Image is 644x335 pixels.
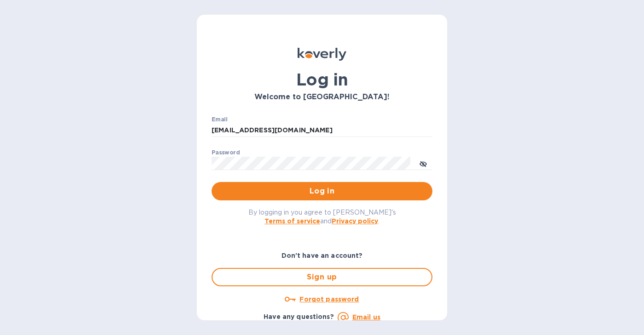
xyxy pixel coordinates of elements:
button: toggle password visibility [414,154,432,172]
a: Email us [352,313,380,321]
span: Log in [219,186,425,197]
label: Password [212,150,240,155]
img: Koverly [298,48,346,61]
u: Forgot password [299,295,359,303]
input: Enter email address [212,124,432,137]
span: Sign up [220,272,424,283]
label: Email [212,117,228,122]
button: Log in [212,182,432,200]
b: Don't have an account? [282,252,363,259]
span: By logging in you agree to [PERSON_NAME]'s and . [248,209,396,225]
button: Sign up [212,268,432,286]
h3: Welcome to [GEOGRAPHIC_DATA]! [212,93,432,102]
a: Privacy policy [332,217,378,225]
a: Terms of service [264,217,320,225]
h1: Log in [212,70,432,89]
b: Have any questions? [264,313,334,320]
